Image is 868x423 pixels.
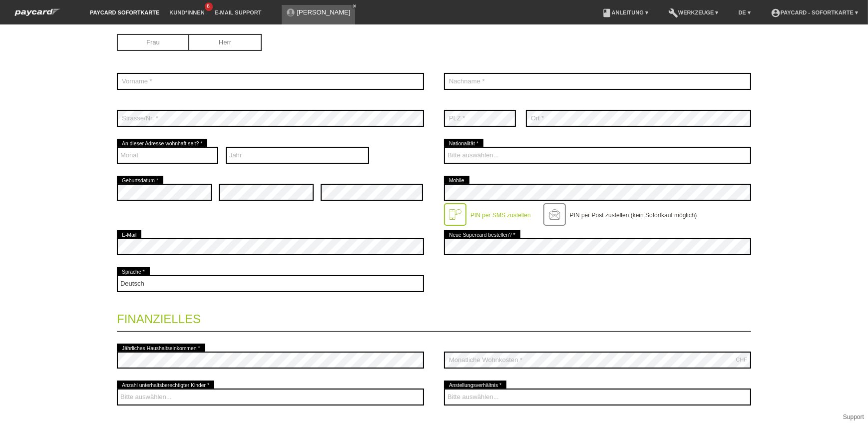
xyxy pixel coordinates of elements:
[10,7,65,17] img: paycard Sofortkarte
[210,9,267,15] a: E-Mail Support
[736,357,747,363] div: CHF
[570,212,697,219] label: PIN per Post zustellen (kein Sofortkauf möglich)
[117,302,751,332] legend: Finanzielles
[297,8,351,16] a: [PERSON_NAME]
[205,2,213,11] span: 6
[843,414,864,421] a: Support
[10,11,65,19] a: paycard Sofortkarte
[351,2,358,9] a: close
[771,8,781,18] i: account_circle
[352,3,357,8] i: close
[164,9,209,15] a: Kund*innen
[602,8,612,18] i: book
[663,9,724,15] a: buildWerkzeuge ▾
[766,9,863,15] a: account_circlepaycard - Sofortkarte ▾
[85,9,164,15] a: paycard Sofortkarte
[597,9,653,15] a: bookAnleitung ▾
[668,8,678,18] i: build
[470,212,531,219] label: PIN per SMS zustellen
[734,9,756,15] a: DE ▾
